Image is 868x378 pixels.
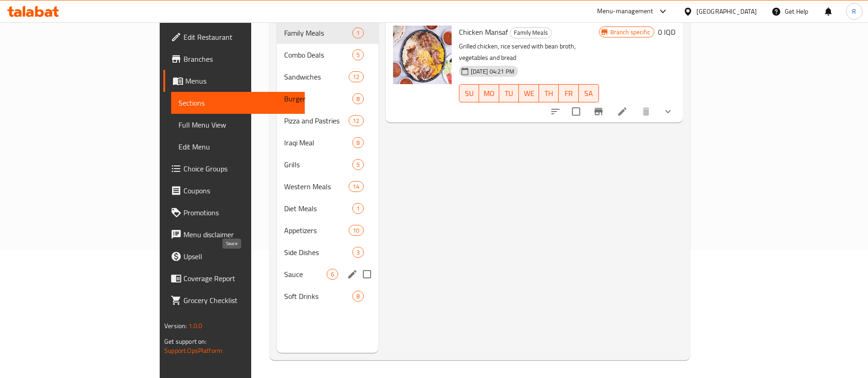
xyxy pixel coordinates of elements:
[164,335,206,347] span: Get support on:
[562,87,575,100] span: FR
[352,203,364,214] div: items
[277,88,378,110] div: Burger8
[163,70,305,92] a: Menus
[183,273,297,284] span: Coverage Report
[467,67,518,76] span: [DATE] 04:21 PM
[353,292,363,301] span: 8
[353,248,363,257] span: 3
[277,219,378,241] div: Appetizers10
[503,87,516,100] span: TU
[510,27,551,38] span: Family Meals
[277,285,378,307] div: Soft Drinks8
[393,26,452,84] img: Chicken Mansaf
[663,106,674,117] svg: Show Choices
[163,26,305,48] a: Edit Restaurant
[183,32,297,43] span: Edit Restaurant
[597,6,653,17] div: Menu-management
[183,185,297,196] span: Coupons
[163,48,305,70] a: Branches
[352,291,364,302] div: items
[607,28,654,37] span: Branch specific
[579,84,599,102] button: SA
[696,6,757,16] div: [GEOGRAPHIC_DATA]
[183,251,297,262] span: Upsell
[327,269,338,280] div: items
[617,106,628,117] a: Edit menu item
[163,180,305,202] a: Coupons
[163,224,305,245] a: Menu disclaimer
[657,101,679,122] button: show more
[178,141,297,152] span: Edit Menu
[510,27,552,38] div: Family Meals
[349,117,363,125] span: 12
[284,225,349,236] span: Appetizers
[284,159,352,170] span: Grills
[164,320,187,332] span: Version:
[185,75,297,86] span: Menus
[277,44,378,66] div: Combo Deals5
[277,154,378,176] div: Grills5
[171,114,305,136] a: Full Menu View
[178,97,297,108] span: Sections
[183,295,297,306] span: Grocery Checklist
[183,229,297,240] span: Menu disclaimer
[284,269,327,280] span: Sauce
[345,267,359,281] button: edit
[519,84,539,102] button: WE
[479,84,499,102] button: MO
[459,41,599,64] p: Grilled chicken, rice served with bean broth, vegetables and bread
[284,71,349,82] span: Sandwiches
[635,101,657,122] button: delete
[178,119,297,130] span: Full Menu View
[566,102,586,121] span: Select to update
[183,163,297,174] span: Choice Groups
[183,53,297,64] span: Branches
[277,197,378,219] div: Diet Meals1
[543,87,555,100] span: TH
[277,66,378,88] div: Sandwiches12
[353,95,363,103] span: 8
[277,263,378,285] div: Sauce6edit
[353,204,363,213] span: 1
[163,245,305,267] a: Upsell
[284,291,352,302] span: Soft Drinks
[349,182,363,191] span: 14
[183,207,297,218] span: Promotions
[277,110,378,132] div: Pizza and Pastries12
[352,159,364,170] div: items
[163,158,305,180] a: Choice Groups
[277,18,378,311] nav: Menu sections
[588,101,609,122] button: Branch-specific-item
[284,93,352,104] span: Burger
[171,92,305,114] a: Sections
[459,25,508,39] span: Chicken Mansaf
[284,181,349,192] span: Western Meals
[284,247,352,258] span: Side Dishes
[163,202,305,224] a: Promotions
[171,136,305,158] a: Edit Menu
[353,160,363,169] span: 5
[559,84,579,102] button: FR
[277,176,378,197] div: Western Meals14
[349,71,363,82] div: items
[459,84,479,102] button: SU
[349,73,363,81] span: 12
[284,49,352,60] div: Combo Deals
[499,84,519,102] button: TU
[163,289,305,311] a: Grocery Checklist
[349,181,363,192] div: items
[539,84,559,102] button: TH
[352,137,364,148] div: items
[349,225,363,236] div: items
[277,241,378,263] div: Side Dishes3
[463,87,475,100] span: SU
[352,27,364,38] div: items
[164,345,222,357] a: Support.OpsPlatform
[284,203,352,214] span: Diet Meals
[523,87,535,100] span: WE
